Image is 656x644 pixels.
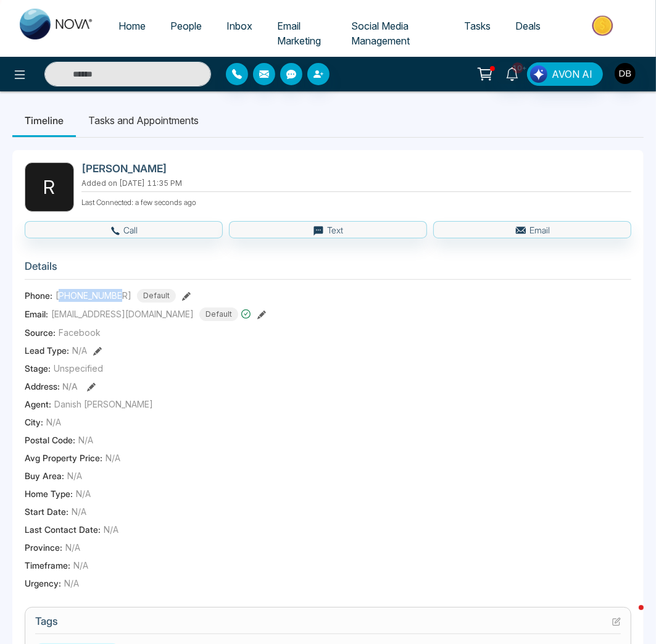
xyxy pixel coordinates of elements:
span: Home Type : [25,487,73,500]
span: Address: [25,380,78,393]
span: Email: [25,307,48,320]
li: Timeline [12,104,76,137]
span: Default [199,307,238,321]
span: Home [118,20,146,32]
span: N/A [67,469,82,482]
h3: Details [25,260,631,279]
p: Added on [DATE] 11:35 PM [81,178,631,189]
span: Unspecified [54,362,103,375]
span: N/A [78,433,93,446]
button: Email [433,221,631,238]
span: N/A [72,344,87,357]
span: Stage: [25,362,51,375]
span: Danish [PERSON_NAME] [54,398,153,411]
div: R [25,162,74,212]
span: N/A [104,523,118,536]
span: People [170,20,202,32]
span: N/A [106,451,120,464]
span: [EMAIL_ADDRESS][DOMAIN_NAME] [51,307,194,320]
a: Home [106,14,158,38]
button: AVON AI [527,62,603,86]
span: Facebook [59,326,101,339]
span: Last Contact Date : [25,523,101,536]
img: Lead Flow [530,65,547,83]
a: People [158,14,214,38]
span: Social Media Management [351,20,410,47]
a: Inbox [214,14,265,38]
span: N/A [72,505,86,518]
span: Urgency : [25,577,61,590]
span: Email Marketing [277,20,321,47]
span: N/A [73,559,88,572]
span: [PHONE_NUMBER] [56,289,131,302]
a: Deals [503,14,553,38]
button: Text [229,221,427,238]
img: Nova CRM Logo [20,9,94,40]
span: Avg Property Price : [25,451,102,464]
h2: [PERSON_NAME] [81,162,626,175]
iframe: Intercom live chat [614,602,644,632]
span: N/A [65,541,80,554]
span: Tasks [464,20,491,32]
img: User Avatar [615,63,636,84]
a: 10+ [497,62,527,84]
a: Tasks [452,14,503,38]
span: Lead Type: [25,344,69,357]
span: Province : [25,541,62,554]
span: Timeframe : [25,559,70,572]
img: Market-place.gif [559,12,649,40]
a: Email Marketing [265,14,339,52]
button: Call [25,221,223,238]
span: Start Date : [25,505,69,518]
p: Last Connected: a few seconds ago [81,194,631,208]
span: Deals [515,20,541,32]
span: N/A [64,577,79,590]
h3: Tags [35,615,621,634]
span: Source: [25,326,56,339]
span: N/A [76,487,91,500]
li: Tasks and Appointments [76,104,211,137]
span: Buy Area : [25,469,64,482]
span: N/A [62,381,78,391]
span: Phone: [25,289,52,302]
a: Social Media Management [339,14,452,52]
span: AVON AI [552,67,592,82]
span: City : [25,416,43,429]
span: 10+ [512,62,523,73]
span: N/A [46,416,61,429]
span: Postal Code : [25,433,75,446]
span: Agent: [25,398,51,411]
span: Inbox [226,20,252,32]
span: Default [137,289,176,303]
